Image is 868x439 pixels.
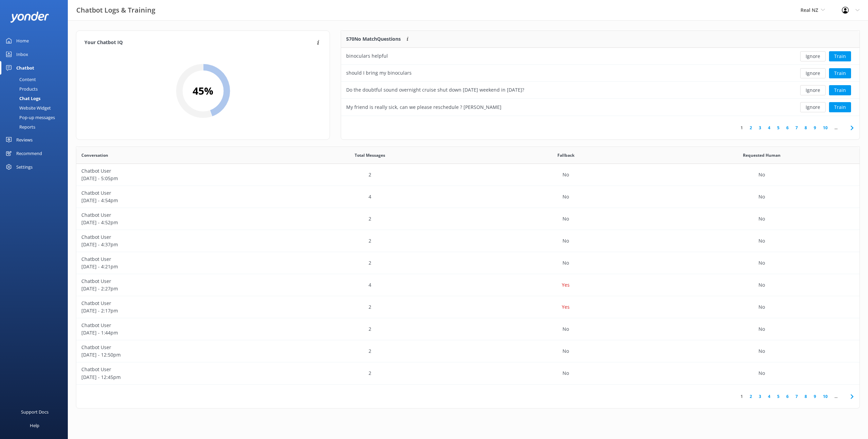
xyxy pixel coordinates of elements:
p: [DATE] - 4:21pm [81,263,267,270]
p: [DATE] - 12:50pm [81,351,267,359]
div: row [76,318,860,340]
p: No [563,215,569,223]
a: 8 [801,125,810,131]
button: Train [829,51,851,61]
a: Content [4,75,68,84]
span: Requested Human [743,152,781,158]
div: grid [341,48,860,116]
p: No [758,369,765,377]
div: Recommend [16,147,42,160]
a: 3 [755,393,765,400]
div: Home [16,34,29,47]
a: 10 [820,125,831,131]
p: 570 No Match Questions [346,35,401,43]
p: No [563,237,569,245]
p: 2 [369,171,371,178]
div: row [76,230,860,252]
div: row [76,340,860,362]
a: Website Widget [4,103,68,113]
p: No [563,369,569,377]
a: 9 [810,393,820,400]
p: No [758,259,765,267]
a: 6 [783,125,792,131]
p: 2 [369,347,371,355]
div: row [76,296,860,318]
a: 1 [737,125,746,131]
p: 2 [369,215,371,223]
div: Support Docs [21,405,48,419]
p: Chatbot User [81,211,267,219]
a: Reports [4,122,68,132]
p: [DATE] - 4:54pm [81,197,267,204]
button: Ignore [800,51,826,61]
a: Pop-up messages [4,113,68,122]
div: Settings [16,160,33,174]
p: Chatbot User [81,322,267,329]
p: 2 [369,237,371,245]
div: row [341,82,860,99]
p: No [563,193,569,201]
button: Ignore [800,85,826,95]
a: 3 [755,125,765,131]
p: No [758,325,765,333]
a: 2 [746,125,755,131]
div: Chat Logs [4,94,40,103]
div: binoculars helpful [346,52,388,60]
span: ... [831,125,841,131]
img: yonder-white-logo.png [10,12,49,23]
p: No [758,347,765,355]
p: [DATE] - 4:37pm [81,241,267,248]
p: 2 [369,369,371,377]
div: Reviews [16,133,33,147]
a: 6 [783,393,792,400]
h3: Chatbot Logs & Training [76,5,155,16]
button: Train [829,102,851,112]
p: 2 [369,303,371,311]
a: 10 [820,393,831,400]
a: Products [4,84,68,94]
div: Chatbot [16,61,34,75]
a: 4 [765,125,774,131]
a: 8 [801,393,810,400]
p: No [758,193,765,201]
p: No [563,325,569,333]
p: Chatbot User [81,167,267,175]
span: Conversation [81,152,108,158]
p: 2 [369,325,371,333]
p: [DATE] - 5:05pm [81,175,267,182]
span: Real NZ [801,7,818,13]
p: Chatbot User [81,300,267,307]
a: 5 [774,125,783,131]
p: Chatbot User [81,255,267,263]
a: Chat Logs [4,94,68,103]
a: 7 [792,125,801,131]
div: Do the doubtful sound overnight cruise shut down [DATE] weekend in [DATE]? [346,86,524,94]
div: row [76,208,860,230]
p: Chatbot User [81,233,267,241]
p: Chatbot User [81,189,267,197]
p: No [758,237,765,245]
div: Help [30,419,39,432]
div: Inbox [16,47,28,61]
p: No [563,347,569,355]
a: 4 [765,393,774,400]
p: [DATE] - 4:52pm [81,219,267,226]
div: row [341,48,860,65]
a: 5 [774,393,783,400]
button: Train [829,85,851,95]
p: 4 [369,193,371,201]
p: Chatbot User [81,366,267,373]
div: grid [76,164,860,384]
div: row [341,65,860,82]
p: Chatbot User [81,278,267,285]
h4: Your Chatbot IQ [84,39,315,46]
p: No [758,215,765,223]
p: [DATE] - 2:27pm [81,285,267,292]
p: Chatbot User [81,344,267,351]
h2: 45 % [193,83,213,99]
p: No [758,171,765,178]
div: Content [4,75,36,84]
p: 4 [369,281,371,289]
p: Yes [562,303,570,311]
div: row [341,99,860,116]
